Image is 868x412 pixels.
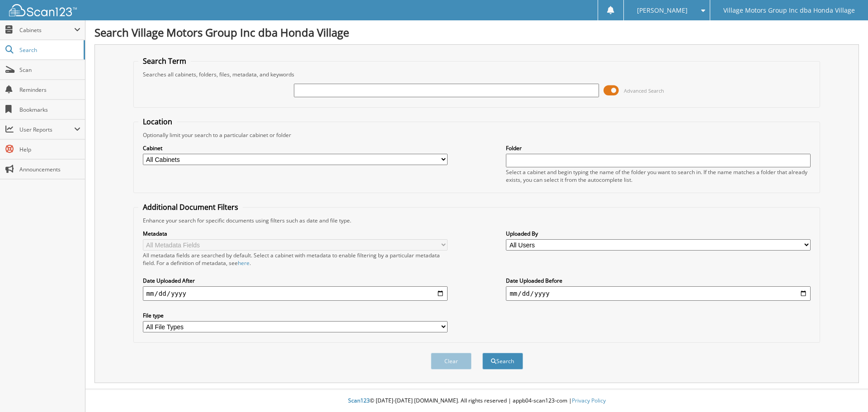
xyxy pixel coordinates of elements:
img: scan123-logo-white.svg [9,4,77,16]
span: Advanced Search [624,87,664,94]
div: Searches all cabinets, folders, files, metadata, and keywords [138,71,816,78]
label: Metadata [143,230,448,237]
button: Search [482,353,523,369]
label: Folder [506,144,811,152]
span: Scan [19,66,80,74]
h1: Search Village Motors Group Inc dba Honda Village [94,25,859,40]
span: User Reports [19,126,74,133]
legend: Additional Document Filters [138,202,243,212]
input: end [506,286,811,301]
span: Help [19,146,80,153]
div: Select a cabinet and begin typing the name of the folder you want to search in. If the name match... [506,168,811,184]
a: Privacy Policy [572,397,606,404]
span: Cabinets [19,26,74,34]
label: Date Uploaded After [143,277,448,284]
a: here [238,259,250,267]
span: Search [19,46,79,54]
legend: Location [138,117,177,127]
div: © [DATE]-[DATE] [DOMAIN_NAME]. All rights reserved | appb04-scan123-com | [85,390,868,412]
legend: Search Term [138,56,191,66]
input: start [143,286,448,301]
span: [PERSON_NAME] [637,8,688,13]
span: Bookmarks [19,106,80,114]
span: Reminders [19,86,80,94]
span: Village Motors Group Inc dba Honda Village [723,8,855,13]
button: Clear [431,353,472,369]
label: Uploaded By [506,230,811,237]
div: Enhance your search for specific documents using filters such as date and file type. [138,217,816,224]
div: All metadata fields are searched by default. Select a cabinet with metadata to enable filtering b... [143,251,448,267]
span: Announcements [19,166,80,173]
label: Date Uploaded Before [506,277,811,284]
span: Scan123 [348,397,370,404]
div: Optionally limit your search to a particular cabinet or folder [138,131,816,139]
label: File type [143,312,448,319]
label: Cabinet [143,144,448,152]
